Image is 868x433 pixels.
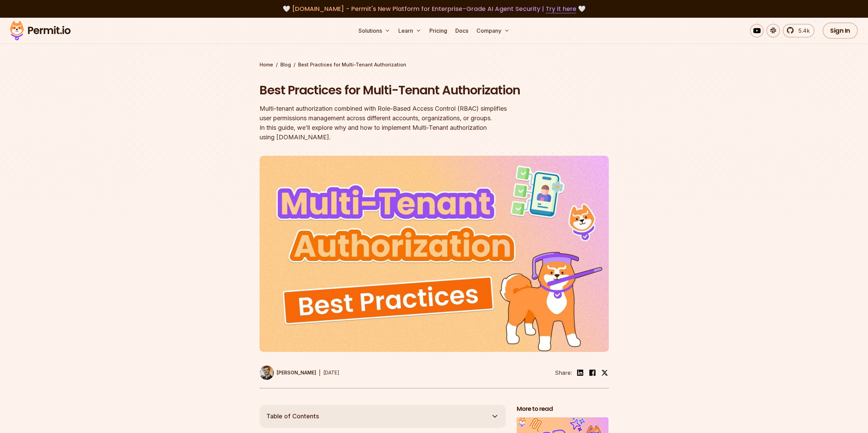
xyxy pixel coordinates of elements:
[280,61,291,68] a: Blog
[266,412,319,421] span: Table of Contents
[260,61,273,68] a: Home
[474,24,512,37] button: Company
[453,24,471,37] a: Docs
[588,369,597,377] img: facebook
[555,369,572,377] li: Share:
[260,366,316,380] a: [PERSON_NAME]
[576,369,584,377] img: linkedin
[260,104,521,142] div: Multi-tenant authorization combined with Role-Based Access Control (RBAC) simplifies user permiss...
[260,366,274,380] img: Daniel Bass
[277,369,316,376] p: [PERSON_NAME]
[783,24,814,37] a: 5.4k
[260,405,506,428] button: Table of Contents
[396,24,424,37] button: Learn
[517,405,609,413] h2: More to read
[16,4,852,14] div: 🤍 🤍
[323,370,339,375] time: [DATE]
[356,24,393,37] button: Solutions
[546,4,576,13] a: Try it here
[292,4,576,13] span: [DOMAIN_NAME] - Permit's New Platform for Enterprise-Grade AI Agent Security |
[427,24,450,37] a: Pricing
[794,27,810,35] span: 5.4k
[260,82,521,99] h1: Best Practices for Multi-Tenant Authorization
[601,369,608,376] img: twitter
[823,22,858,39] a: Sign In
[260,61,609,68] div: / /
[260,156,609,352] img: Best Practices for Multi-Tenant Authorization
[319,369,321,377] div: |
[7,19,74,42] img: Permit logo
